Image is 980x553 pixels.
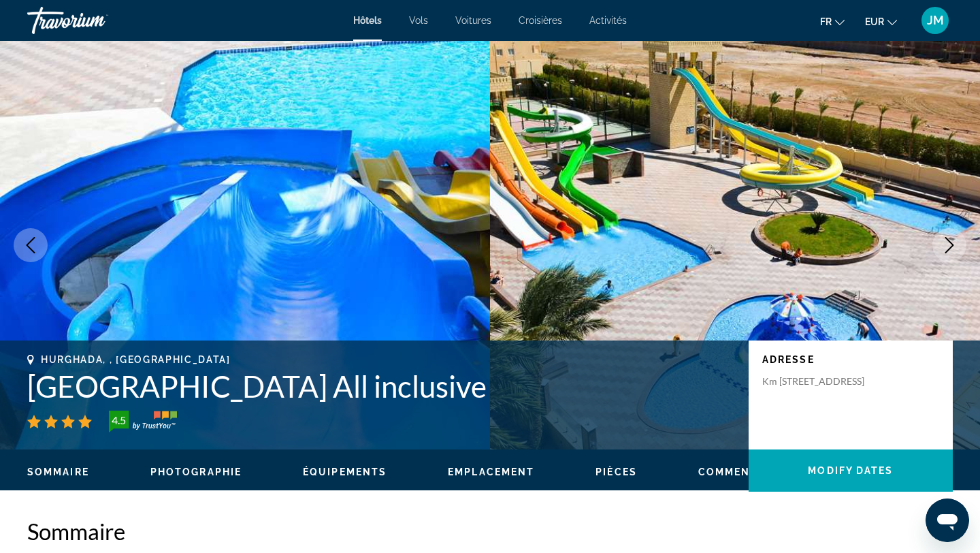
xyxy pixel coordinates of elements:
button: Commentaires [698,466,791,478]
span: Photographie [150,467,242,477]
span: Équipements [303,467,387,477]
a: Activités [589,15,627,26]
span: Commentaires [698,467,791,477]
div: 4.5 [105,412,132,428]
button: Équipements [303,466,387,478]
span: Pièces [595,467,637,477]
span: Modify Dates [808,465,893,476]
button: Sommaire [27,466,89,478]
button: Next image [932,228,966,262]
button: Pièces [595,466,637,478]
a: Voitures [455,15,491,26]
span: fr [820,16,832,27]
span: Emplacement [448,467,534,477]
button: Previous image [14,228,48,262]
p: Adresse [762,354,939,365]
button: Change language [820,12,845,31]
a: Vols [409,15,428,26]
a: Hôtels [353,15,382,26]
button: Emplacement [448,466,534,478]
img: TrustYou guest rating badge [109,411,177,432]
h1: [GEOGRAPHIC_DATA] All inclusive [27,368,735,404]
h2: Sommaire [27,518,953,545]
p: Km [STREET_ADDRESS] [762,375,871,388]
span: JM [927,14,944,27]
span: EUR [865,16,884,27]
button: Change currency [865,12,897,31]
button: User Menu [917,6,953,35]
iframe: Bouton de lancement de la fenêtre de messagerie [926,499,969,542]
span: Sommaire [27,467,89,477]
a: Travorium [27,3,163,38]
button: Photographie [150,466,242,478]
span: Hurghada, , [GEOGRAPHIC_DATA] [41,354,231,365]
button: Modify Dates [749,449,953,492]
a: Croisières [519,15,562,26]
